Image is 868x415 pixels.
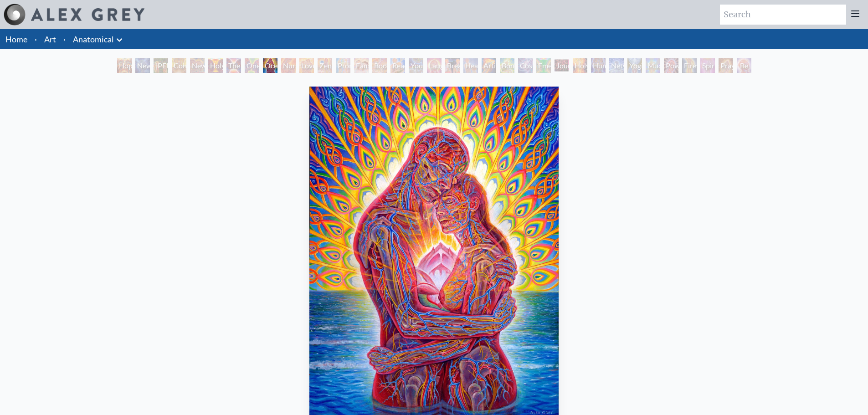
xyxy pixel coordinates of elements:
[226,58,241,73] div: The Kiss
[664,58,678,73] div: Power to the Peaceful
[482,58,496,73] div: Artist's Hand
[500,58,514,73] div: Bond
[208,58,223,73] div: Holy Grail
[44,33,56,46] a: Art
[390,58,405,73] div: Reading
[463,58,478,73] div: Healing
[627,58,642,73] div: Yogi & the Möbius Sphere
[73,33,114,46] a: Anatomical
[372,58,387,73] div: Boo-boo
[5,34,27,44] a: Home
[445,58,460,73] div: Breathing
[281,58,296,73] div: Nursing
[427,58,442,73] div: Laughing Man
[609,58,624,73] div: Networks
[117,58,132,73] div: Hope
[31,29,41,49] li: ·
[263,58,277,73] div: Ocean of Love Bliss
[682,58,697,73] div: Firewalking
[555,58,569,73] div: Journey of the Wounded Healer
[737,58,751,73] div: Be a Good Human Being
[591,58,606,73] div: Human Geometry
[700,58,715,73] div: Spirit Animates the Flesh
[318,58,332,73] div: Zena Lotus
[190,58,205,73] div: New Man New Woman
[154,58,168,73] div: [PERSON_NAME] & Eve
[245,58,259,73] div: One Taste
[354,58,369,73] div: Family
[299,58,314,73] div: Love Circuit
[409,58,423,73] div: Young & Old
[573,58,587,73] div: Holy Fire
[536,58,551,73] div: Emerald Grail
[719,58,733,73] div: Praying Hands
[336,58,350,73] div: Promise
[720,5,846,25] input: Search
[60,29,69,49] li: ·
[518,58,533,73] div: Cosmic Lovers
[172,58,186,73] div: Contemplation
[135,58,150,73] div: New Man [DEMOGRAPHIC_DATA]: [DEMOGRAPHIC_DATA] Mind
[646,58,660,73] div: Mudra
